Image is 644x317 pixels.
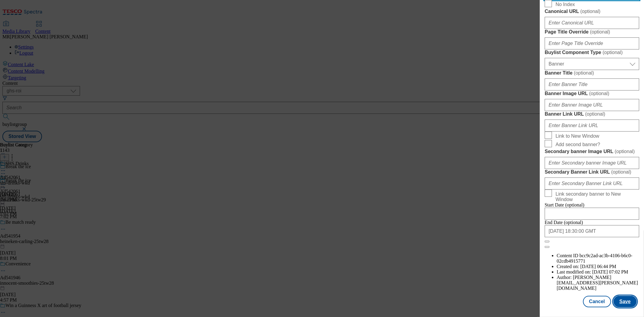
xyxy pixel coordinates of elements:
[585,111,605,117] span: ( optional )
[545,8,639,14] label: Canonical URL
[545,99,639,111] input: Enter Banner Image URL
[545,169,639,175] label: Secondary Banner Link URL
[557,275,638,291] span: [PERSON_NAME][EMAIL_ADDRESS][PERSON_NAME][DOMAIN_NAME]
[590,29,610,34] span: ( optional )
[545,149,639,155] label: Secondary banner Image URL
[545,37,639,50] input: Enter Page Title Override
[545,178,639,190] input: Enter Secondary Banner Link URL
[580,9,601,14] span: ( optional )
[557,253,633,264] span: bcc9c2ad-ac3b-4106-b6c0-02cdb4915771
[557,269,639,275] li: Last modified on:
[545,157,639,169] input: Enter Secondary banner Image URL
[556,142,600,147] span: Add second banner?
[557,275,639,291] li: Author:
[545,91,639,97] label: Banner Image URL
[615,149,635,154] span: ( optional )
[545,220,583,225] span: End Date (optional)
[545,70,639,76] label: Banner Title
[603,50,623,55] span: ( optional )
[545,29,639,35] label: Page Title Override
[545,120,639,132] input: Enter Banner Link URL
[592,269,628,274] span: [DATE] 07:02 PM
[545,111,639,117] label: Banner Link URL
[574,70,594,75] span: ( optional )
[545,208,639,220] input: Enter Date
[545,17,639,29] input: Enter Canonical URL
[557,253,639,264] li: Content ID
[545,78,639,91] input: Enter Banner Title
[545,202,585,207] span: Start Date (optional)
[614,296,637,307] button: Save
[556,133,599,139] span: Link to New Window
[545,241,549,242] button: Close
[545,50,639,56] label: Buylist Component Type
[545,225,639,237] input: Enter Date
[556,191,637,202] span: Link secondary banner to New Window
[557,264,639,269] li: Created on:
[580,264,616,269] span: [DATE] 06:44 PM
[589,91,609,96] span: ( optional )
[556,2,575,7] span: No Index
[583,296,611,307] button: Cancel
[611,169,631,175] span: ( optional )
